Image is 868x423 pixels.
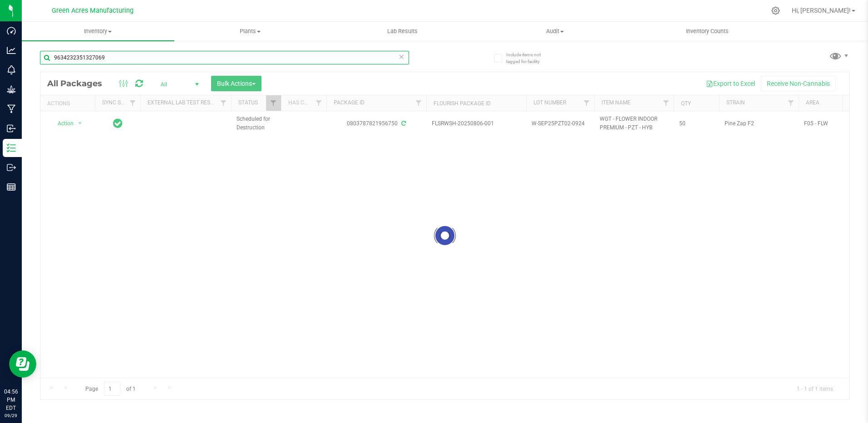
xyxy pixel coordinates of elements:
span: Lab Results [375,27,430,35]
inline-svg: Manufacturing [7,104,16,113]
iframe: Resource center [9,350,36,378]
inline-svg: Outbound [7,163,16,172]
p: 04:56 PM EDT [4,388,18,412]
a: Audit [479,22,631,41]
a: Inventory [22,22,174,41]
inline-svg: Inventory [7,143,16,152]
span: Green Acres Manufacturing [52,7,133,15]
p: 09/29 [4,412,18,419]
inline-svg: Reports [7,182,16,192]
a: Lab Results [326,22,479,41]
span: Plants [175,27,326,35]
a: Inventory Counts [631,22,784,41]
div: Manage settings [770,6,781,15]
span: Hi, [PERSON_NAME]! [792,7,851,14]
a: Plants [174,22,327,41]
span: Audit [479,27,631,35]
inline-svg: Dashboard [7,26,16,35]
inline-svg: Grow [7,85,16,94]
span: Clear [399,51,405,63]
inline-svg: Analytics [7,46,16,55]
input: Search Package ID, Item Name, SKU, Lot or Part Number... [40,51,409,64]
span: Include items not tagged for facility [506,51,552,65]
inline-svg: Monitoring [7,65,16,74]
inline-svg: Inbound [7,124,16,133]
span: Inventory Counts [674,27,741,35]
span: Inventory [22,27,174,35]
